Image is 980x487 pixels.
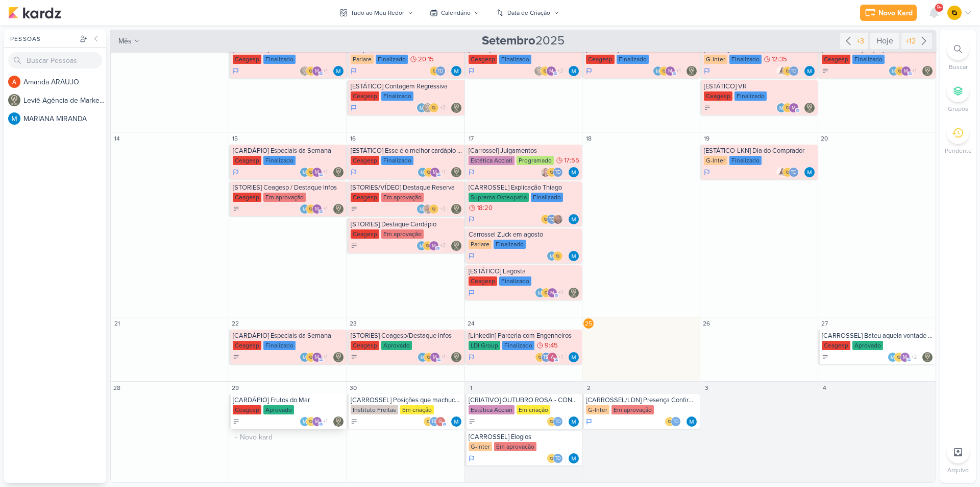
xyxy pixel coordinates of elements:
[351,91,379,101] div: Ceagesp
[653,66,663,76] img: MARIANA MIRANDA
[569,66,579,76] div: Responsável: MARIANA MIRANDA
[416,204,448,214] div: Colaboradores: MARIANA MIRANDA, Sarah Violante, IDBOX - Agência de Design, mlegnaioli@gmail.com, ...
[263,156,296,165] div: Finalizado
[423,241,433,251] img: IDBOX - Agência de Design
[451,167,461,177] div: Responsável: Leviê Agência de Marketing Digital
[704,91,732,101] div: Ceagesp
[469,252,475,260] div: Em Andamento
[541,167,566,177] div: Colaboradores: Tatiane Acciari, IDBOX - Agência de Design, Thais de carvalho
[112,133,122,144] div: 14
[469,396,580,404] div: [CRIATIVO] OUTUBRO ROSA - CONSC. PREV. CÂNCER DE MAMA
[112,318,122,329] div: 21
[894,352,904,362] img: IDBOX - Agência de Design
[381,193,424,202] div: Em aprovação
[776,66,787,76] img: Amannda Primo
[466,383,476,393] div: 1
[469,289,475,297] div: Em Andamento
[553,167,563,177] div: Thais de carvalho
[531,193,563,202] div: Finalizado
[381,91,413,101] div: Finalizado
[233,55,261,64] div: Ceagesp
[734,91,767,101] div: Finalizado
[440,168,446,176] span: +1
[429,241,439,251] div: mlegnaioli@gmail.com
[583,133,594,144] div: 18
[451,204,461,214] img: Leviê Agência de Marketing Digital
[423,103,433,113] img: Leviê Agência de Marketing Digital
[333,352,344,362] img: Leviê Agência de Marketing Digital
[922,352,933,362] div: Responsável: Leviê Agência de Marketing Digital
[541,167,551,177] img: Tatiane Acciari
[499,55,531,64] div: Finalizado
[351,67,357,75] div: Em Andamento
[312,352,322,362] div: mlegnaioli@gmail.com
[819,133,829,144] div: 20
[300,204,310,214] img: MARIANA MIRANDA
[586,55,615,64] div: Ceagesp
[263,55,296,64] div: Finalizado
[904,69,908,74] p: m
[789,167,799,177] div: Thais de carvalho
[789,103,799,113] div: mlegnaioli@gmail.com
[451,66,461,76] div: Responsável: MARIANA MIRANDA
[569,214,579,224] div: Responsável: MARIANA MIRANDA
[852,55,885,64] div: Finalizado
[547,167,557,177] img: IDBOX - Agência de Design
[233,156,261,165] div: Ceagesp
[701,383,712,393] div: 3
[947,6,962,20] img: IDBOX - Agência de Design
[351,183,462,192] div: [STORIES/VÍDEO] Destaque Reserva
[451,241,461,251] div: Responsável: Leviê Agência de Marketing Digital
[822,354,829,361] div: A Fazer
[535,288,566,298] div: Colaboradores: MARIANA MIRANDA, IDBOX - Agência de Design, mlegnaioli@gmail.com, Thais de carvalho
[888,352,919,362] div: Colaboradores: MARIANA MIRANDA, IDBOX - Agência de Design, mlegnaioli@gmail.com, Yasmin Yumi, Tha...
[418,167,428,177] img: MARIANA MIRANDA
[729,55,762,64] div: Finalizado
[469,147,580,155] div: [Carrossel] Julgamentos
[949,62,968,72] p: Buscar
[553,251,563,261] img: IDBOX - Agência de Design
[665,66,675,76] div: mlegnaioli@gmail.com
[381,341,412,350] div: Aprovado
[804,66,815,76] img: MARIANA MIRANDA
[433,355,437,360] p: m
[315,170,319,175] p: m
[429,66,439,76] img: IDBOX - Agência de Design
[687,66,697,76] img: Leviê Agência de Marketing Digital
[451,103,461,113] img: Leviê Agência de Marketing Digital
[469,193,529,202] div: Suprema Osteopatia
[300,167,330,177] div: Colaboradores: MARIANA MIRANDA, IDBOX - Agência de Design, mlegnaioli@gmail.com, Thais de carvalho
[860,5,917,21] button: Novo Kard
[889,66,899,76] img: MARIANA MIRANDA
[469,168,475,176] div: Em Andamento
[451,352,461,362] img: Leviê Agência de Marketing Digital
[469,55,497,64] div: Ceagesp
[541,214,566,224] div: Colaboradores: IDBOX - Agência de Design, Thais de carvalho, Eduardo Rodrigues Campos
[440,353,446,361] span: +1
[569,251,579,261] div: Responsável: MARIANA MIRANDA
[549,69,553,74] p: m
[300,167,310,177] img: MARIANA MIRANDA
[535,352,545,362] img: IDBOX - Agência de Design
[351,332,462,340] div: [STORIES] Ceagesp/Destaque infos
[381,229,424,239] div: Em aprovação
[437,69,444,74] p: Td
[895,66,905,76] img: IDBOX - Agência de Design
[8,76,20,88] img: Amanda ARAUJO
[333,167,344,177] div: Responsável: Leviê Agência de Marketing Digital
[300,66,330,76] div: Colaboradores: Leviê Agência de Marketing Digital, IDBOX - Agência de Design, mlegnaioli@gmail.co...
[351,55,374,64] div: Parlare
[469,240,492,249] div: Parlare
[306,204,316,214] img: IDBOX - Agência de Design
[351,147,462,155] div: [ESTÁTICO] Esse é o melhor cardápio de Frutos do Mar de São Paulo
[822,341,850,350] div: Ceagesp
[424,167,434,177] img: IDBOX - Agência de Design
[418,352,448,362] div: Colaboradores: MARIANA MIRANDA, IDBOX - Agência de Design, mlegnaioli@gmail.com, Yasmin Yumi
[23,95,106,106] div: L e v i ê A g ê n c i a d e M a r k e t i n g D i g i t a l
[776,103,801,113] div: Colaboradores: MARIANA MIRANDA, IDBOX - Agência de Design, mlegnaioli@gmail.com
[569,352,579,362] img: MARIANA MIRANDA
[233,183,345,192] div: [STORIES] Ceagesp / Destaque Infos
[300,352,310,362] img: MARIANA MIRANDA
[675,67,681,75] span: +1
[233,168,239,176] div: Em Andamento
